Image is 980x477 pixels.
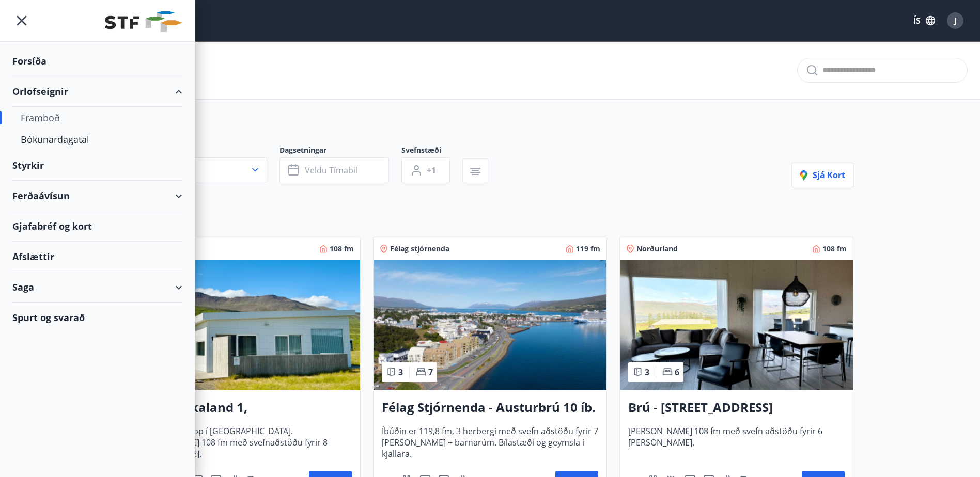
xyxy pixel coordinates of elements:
[21,107,174,129] div: Framboð
[401,145,462,157] span: Svefnstæði
[12,272,182,303] div: Saga
[800,169,845,181] span: Sjá kort
[398,367,403,378] span: 3
[390,244,449,254] span: Félag stjórnenda
[427,165,436,176] span: +1
[12,211,182,242] div: Gjafabréf og kort
[636,244,678,254] span: Norðurland
[908,11,941,30] button: ÍS
[428,367,433,378] span: 7
[382,425,598,459] span: Íbúðin er 119,8 fm, 3 herbergi með svefn aðstöðu fyrir 7 [PERSON_NAME] + barnarúm. Bílastæði og g...
[822,244,847,254] span: 108 fm
[12,11,31,30] button: menu
[791,163,854,187] button: Sjá kort
[12,242,182,272] div: Afslættir
[943,8,968,33] button: J
[12,150,182,181] div: Styrkir
[645,367,649,378] span: 3
[382,399,598,417] h3: Félag Stjórnenda - Austurbrú 10 íb. 201
[127,157,267,182] button: Allt
[135,399,352,417] h3: Brú - Hrókaland 1, [GEOGRAPHIC_DATA]
[105,11,182,32] img: union_logo
[954,15,957,26] span: J
[21,129,174,150] div: Bókunardagatal
[401,157,450,183] button: +1
[330,244,354,254] span: 108 fm
[305,165,357,176] span: Veldu tímabil
[135,425,352,459] span: Rúmgott hús upp í [GEOGRAPHIC_DATA]. [PERSON_NAME] 108 fm með svefnaðstöðu fyrir 8 [PERSON_NAME].
[374,260,606,390] img: Paella dish
[127,260,360,390] img: Paella dish
[12,76,182,107] div: Orlofseignir
[12,46,182,76] div: Forsíða
[576,244,600,254] span: 119 fm
[675,367,679,378] span: 6
[628,425,845,459] span: [PERSON_NAME] 108 fm með svefn aðstöðu fyrir 6 [PERSON_NAME].
[12,181,182,211] div: Ferðaávísun
[620,260,853,390] img: Paella dish
[279,145,401,157] span: Dagsetningar
[12,303,182,332] div: Spurt og svarað
[628,399,845,417] h3: Brú - [STREET_ADDRESS]
[127,145,279,157] span: Svæði
[279,157,389,183] button: Veldu tímabil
